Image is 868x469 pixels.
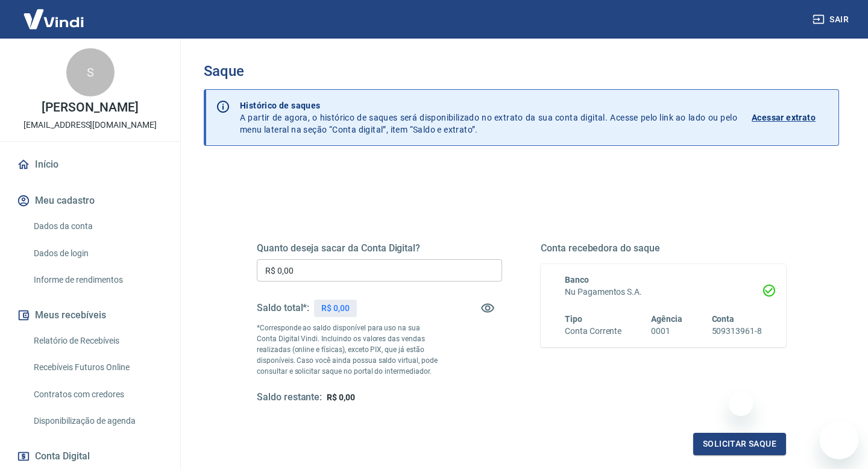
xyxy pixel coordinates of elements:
button: Solicitar saque [693,433,786,455]
a: Recebíveis Futuros Online [29,355,166,380]
h3: Saque [204,63,839,80]
a: Acessar extrato [752,99,829,136]
button: Meus recebíveis [14,302,166,329]
h6: 509313961-8 [712,325,762,338]
a: Contratos com credores [29,382,166,407]
h6: 0001 [651,325,682,338]
h5: Saldo total*: [257,302,309,314]
button: Sair [810,8,854,31]
iframe: Close message [729,392,753,416]
a: Informe de rendimentos [29,268,166,292]
p: [EMAIL_ADDRESS][DOMAIN_NAME] [24,119,157,131]
h5: Quanto deseja sacar da Conta Digital? [257,242,502,254]
a: Dados de login [29,241,166,266]
h5: Saldo restante: [257,391,322,404]
span: Tipo [565,314,582,324]
span: R$ 0,00 [327,392,355,402]
p: Acessar extrato [752,112,816,124]
p: R$ 0,00 [321,302,350,315]
a: Início [14,151,166,178]
img: Vindi [14,1,93,37]
p: [PERSON_NAME] [42,101,138,114]
a: Dados da conta [29,214,166,239]
p: A partir de agora, o histórico de saques será disponibilizado no extrato da sua conta digital. Ac... [240,99,737,136]
button: Meu cadastro [14,187,166,214]
h6: Conta Corrente [565,325,621,338]
h6: Nu Pagamentos S.A. [565,286,762,298]
span: Conta [712,314,735,324]
iframe: Button to launch messaging window [820,421,858,459]
div: S [66,48,115,96]
span: Banco [565,275,589,285]
p: *Corresponde ao saldo disponível para uso na sua Conta Digital Vindi. Incluindo os valores das ve... [257,323,441,377]
p: Histórico de saques [240,99,737,112]
h5: Conta recebedora do saque [541,242,786,254]
a: Disponibilização de agenda [29,409,166,433]
span: Agência [651,314,682,324]
a: Relatório de Recebíveis [29,329,166,353]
